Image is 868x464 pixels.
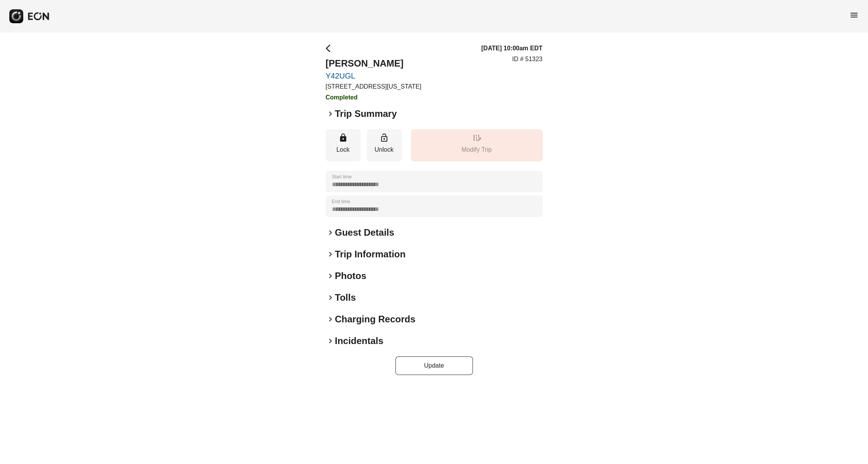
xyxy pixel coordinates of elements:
a: Y42UGL [326,71,421,80]
h2: Tolls [335,291,356,304]
span: keyboard_arrow_right [326,293,335,302]
span: arrow_back_ios [326,44,335,53]
h2: Trip Information [335,248,406,260]
span: menu [849,10,859,20]
span: keyboard_arrow_right [326,315,335,324]
span: lock_open [380,133,389,142]
button: Lock [326,129,361,161]
h3: [DATE] 10:00am EDT [481,44,543,53]
h2: Charging Records [335,313,416,325]
p: ID # 51323 [512,55,542,64]
h2: Incidentals [335,335,383,347]
span: keyboard_arrow_right [326,228,335,237]
p: [STREET_ADDRESS][US_STATE] [326,82,421,91]
span: lock [339,133,348,142]
h2: Photos [335,270,366,282]
span: keyboard_arrow_right [326,336,335,346]
span: keyboard_arrow_right [326,109,335,118]
h2: [PERSON_NAME] [326,57,421,70]
p: Unlock [371,145,398,154]
span: keyboard_arrow_right [326,250,335,259]
button: Unlock [367,129,402,161]
p: Lock [330,145,357,154]
span: keyboard_arrow_right [326,271,335,281]
h2: Guest Details [335,226,394,239]
h3: Completed [326,93,421,102]
button: Update [395,356,473,375]
h2: Trip Summary [335,108,397,120]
